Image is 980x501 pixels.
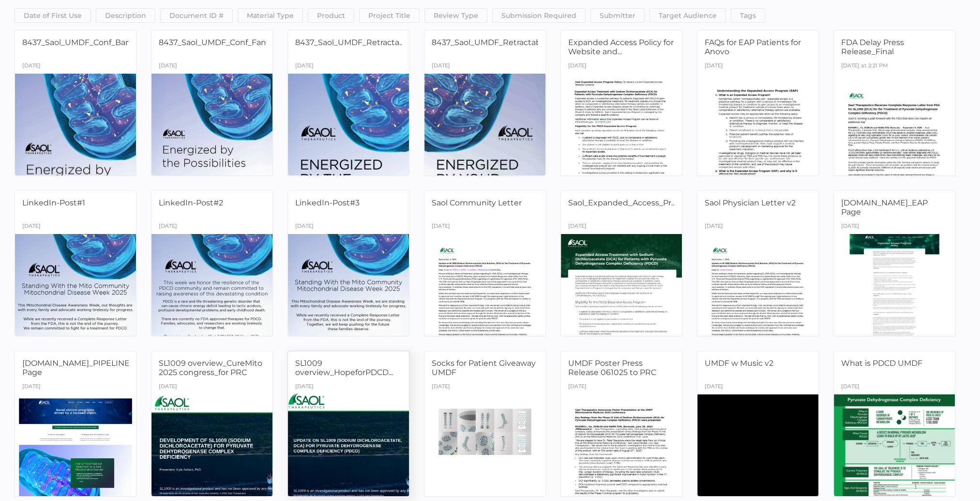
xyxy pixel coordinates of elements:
div: [DATE] [841,220,859,234]
span: Saol Physician Letter v2 [705,198,796,207]
div: [DATE] [159,380,177,394]
button: Description [96,8,155,23]
span: SL1009 overview_CureMito 2025 congress_for PRC [159,359,262,377]
span: LinkedIn-Post#2 [159,198,223,207]
span: Project Title [368,9,410,22]
div: [DATE] [432,60,450,74]
button: Project Title [359,8,420,23]
span: Saol_Expanded_Access_Pr... [568,198,676,207]
div: [DATE] [568,60,587,74]
div: [DATE] [295,220,314,234]
div: [DATE] [295,380,314,394]
div: [DATE] [22,380,41,394]
div: [DATE] [705,220,723,234]
span: Tags [740,9,756,22]
button: Tags [731,8,765,23]
span: Submission Required [501,9,576,22]
span: SL1009 overview_HopeforPDCD... [295,359,393,377]
div: [DATE] [295,60,314,74]
button: Submission Required [492,8,586,23]
div: [DATE] [568,380,587,394]
div: [DATE] [22,60,41,74]
button: Date of First Use [15,8,91,23]
span: Socks for Patient Giveaway UMDF [432,359,536,377]
div: [DATE] [159,60,177,74]
button: Submitter [590,8,645,23]
div: [DATE] [841,380,859,394]
div: [DATE] [705,60,723,74]
span: Submitter [600,9,635,22]
button: Product [308,8,354,23]
span: FAQs for EAP Patients for Anovo [705,38,801,56]
span: UMDF w Music v2 [705,359,773,368]
div: [DATE] [432,380,450,394]
span: FDA Delay Press Release_Final [841,38,904,56]
button: Document ID # [160,8,233,23]
span: [DOMAIN_NAME]_PIPELINE Page [22,359,130,377]
span: Expanded Access Policy for Website and... [568,38,674,56]
div: [DATE] [432,220,450,234]
span: Date of First Use [24,9,82,22]
div: [DATE] [568,220,587,234]
span: LinkedIn-Post#1 [22,198,85,207]
span: Description [105,9,146,22]
span: Review Type [434,9,478,22]
span: What is PDCD UMDF [841,359,922,368]
span: Product [317,9,345,22]
button: Review Type [424,8,487,23]
span: Material Type [247,9,294,22]
span: Target Audience [659,9,717,22]
span: Saol Community Letter [432,198,522,207]
span: [DOMAIN_NAME]_EAP Page [841,198,928,217]
span: 8437_Saol_UMDF_Conf_Family_program_v3 [159,38,327,47]
div: [DATE] [22,220,41,234]
span: 8437_Saol_UMDF_Retracta... [295,38,404,47]
span: UMDF Poster Press Release 061025 to PRC [568,359,656,377]
button: Material Type [238,8,303,23]
div: [DATE] [159,220,177,234]
button: Target Audience [649,8,726,23]
span: 8437_Saol_UMDF_RetractableBa... [432,38,562,47]
span: Document ID # [169,9,224,22]
div: [DATE] [705,380,723,394]
span: 8437_Saol_UMDF_Conf_Banquet_... [22,38,158,47]
div: [DATE] at 2:21 PM [841,60,888,74]
span: LinkedIn-Post#3 [295,198,360,207]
